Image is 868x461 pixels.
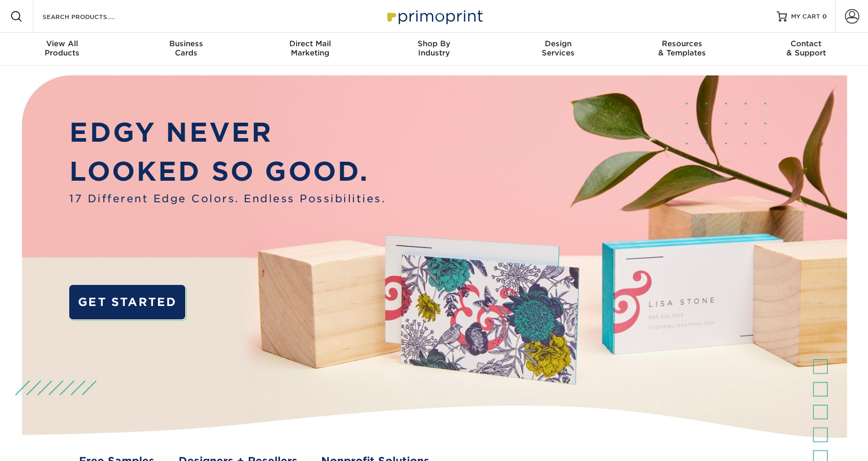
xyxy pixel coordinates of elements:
[248,39,372,48] span: Direct Mail
[496,39,620,57] div: Services
[124,39,248,48] span: Business
[372,33,496,66] a: Shop ByIndustry
[69,191,385,206] span: 17 Different Edge Colors. Endless Possibilities.
[69,152,385,191] p: LOOKED SO GOOD.
[248,33,372,66] a: Direct MailMarketing
[124,33,248,66] a: BusinessCards
[791,12,820,21] span: MY CART
[744,39,868,57] div: & Support
[744,39,868,48] span: Contact
[496,33,620,66] a: DesignServices
[620,33,744,66] a: Resources& Templates
[372,39,496,48] span: Shop By
[620,39,744,48] span: Resources
[822,13,827,20] span: 0
[69,113,385,152] p: EDGY NEVER
[744,33,868,66] a: Contact& Support
[69,285,185,319] a: GET STARTED
[42,10,142,23] input: SEARCH PRODUCTS.....
[620,39,744,57] div: & Templates
[383,5,485,27] img: Primoprint
[372,39,496,57] div: Industry
[248,39,372,57] div: Marketing
[124,39,248,57] div: Cards
[496,39,620,48] span: Design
